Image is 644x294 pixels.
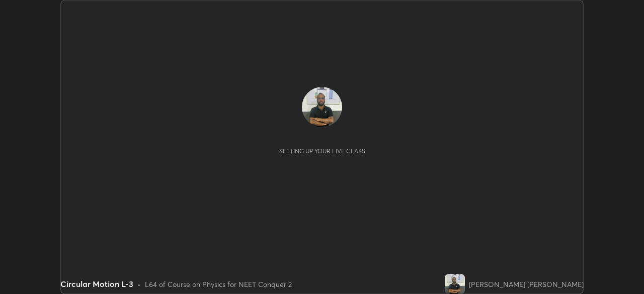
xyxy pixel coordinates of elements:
[145,279,292,289] div: L64 of Course on Physics for NEET Conquer 2
[302,87,342,127] img: e04d73a994264d18b7f449a5a63260c4.jpg
[469,279,584,289] div: [PERSON_NAME] [PERSON_NAME]
[445,274,465,294] img: e04d73a994264d18b7f449a5a63260c4.jpg
[279,147,365,155] div: Setting up your live class
[60,278,133,290] div: Circular Motion L-3
[137,279,141,289] div: •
